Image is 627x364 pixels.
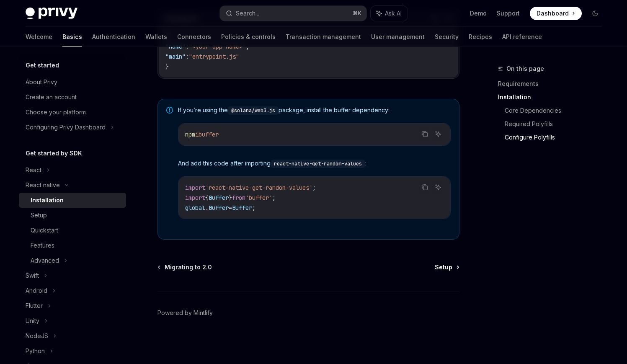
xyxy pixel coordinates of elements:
[19,238,126,253] a: Features
[19,75,126,90] a: About Privy
[530,7,582,20] a: Dashboard
[145,27,167,47] a: Wallets
[26,107,86,117] div: Choose your platform
[371,6,408,21] button: Ask AI
[435,263,452,271] span: Setup
[498,90,609,104] a: Installation
[19,90,126,105] a: Create an account
[205,194,209,201] span: {
[26,346,45,356] div: Python
[272,194,276,201] span: ;
[157,309,213,317] a: Powered by Mintlify
[209,194,229,201] span: Buffer
[252,204,255,212] span: ;
[26,92,77,102] div: Create an account
[19,105,126,120] a: Choose your platform
[229,204,232,212] span: =
[588,7,602,20] button: Toggle dark mode
[92,27,135,47] a: Authentication
[236,8,259,18] div: Search...
[419,182,430,193] button: Copy the contents from the code block
[166,107,173,114] svg: Note
[205,204,209,212] span: .
[62,27,82,47] a: Basics
[165,263,212,271] span: Migrating to 2.0
[419,129,430,139] button: Copy the contents from the code block
[19,223,126,238] a: Quickstart
[185,184,205,191] span: import
[165,63,169,70] span: }
[19,193,126,208] a: Installation
[165,53,186,60] span: "main"
[433,182,444,193] button: Ask AI
[26,8,77,19] img: dark logo
[433,129,444,139] button: Ask AI
[26,180,60,190] div: React native
[26,271,39,281] div: Swift
[31,256,59,266] div: Advanced
[506,64,544,74] span: On this page
[26,316,39,326] div: Unity
[26,286,47,296] div: Android
[385,9,402,18] span: Ask AI
[26,301,43,311] div: Flutter
[26,165,41,175] div: React
[189,53,239,60] span: "entrypoint.js"
[232,194,245,201] span: from
[31,225,58,235] div: Quickstart
[245,194,272,201] span: 'buffer'
[312,184,316,191] span: ;
[220,6,366,21] button: Search...⌘K
[26,148,82,158] h5: Get started by SDK
[177,27,211,47] a: Connectors
[232,204,252,212] span: Buffer
[221,27,276,47] a: Policies & controls
[195,131,199,138] span: i
[469,27,492,47] a: Recipes
[209,204,229,212] span: Buffer
[178,106,451,115] span: If you’re using the package, install the buffer dependency:
[435,27,459,47] a: Security
[353,10,361,17] span: ⌘ K
[26,122,106,132] div: Configuring Privy Dashboard
[31,210,47,220] div: Setup
[185,194,205,201] span: import
[26,331,48,341] div: NodeJS
[199,131,219,138] span: buffer
[228,106,279,115] code: @solana/web3.js
[470,9,487,18] a: Demo
[31,195,64,205] div: Installation
[19,208,126,223] a: Setup
[502,27,542,47] a: API reference
[229,194,232,201] span: }
[185,131,195,138] span: npm
[271,160,365,168] code: react-native-get-random-values
[371,27,425,47] a: User management
[26,60,59,70] h5: Get started
[185,204,205,212] span: global
[505,117,609,131] a: Required Polyfills
[286,27,361,47] a: Transaction management
[505,131,609,144] a: Configure Polyfills
[537,9,569,18] span: Dashboard
[26,27,52,47] a: Welcome
[497,9,520,18] a: Support
[505,104,609,117] a: Core Dependencies
[498,77,609,90] a: Requirements
[186,53,189,60] span: :
[26,77,57,87] div: About Privy
[31,240,54,250] div: Features
[158,263,212,271] a: Migrating to 2.0
[205,184,312,191] span: 'react-native-get-random-values'
[178,159,451,168] span: And add this code after importing :
[435,263,459,271] a: Setup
